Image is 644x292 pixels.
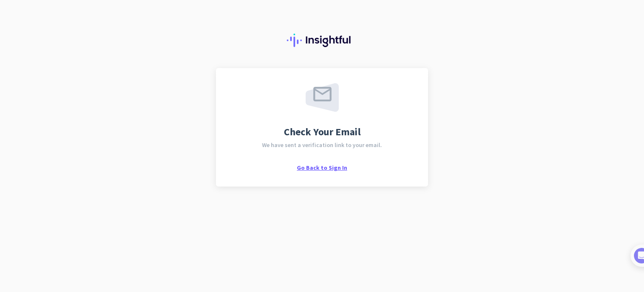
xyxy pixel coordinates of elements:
span: We have sent a verification link to your email. [262,142,382,148]
span: Check Your Email [284,127,361,137]
span: Go Back to Sign In [297,164,347,171]
img: Insightful [287,34,357,47]
img: email-sent [306,83,339,112]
